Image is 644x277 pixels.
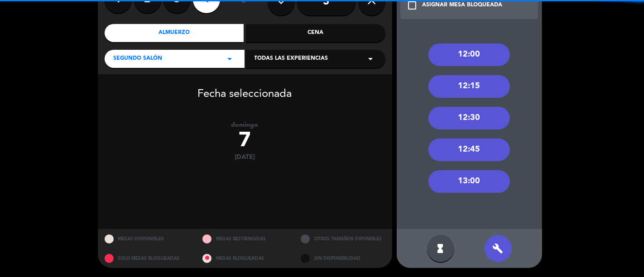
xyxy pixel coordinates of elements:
[225,53,235,64] i: arrow_drop_down
[105,24,244,42] div: Almuerzo
[428,170,510,193] div: 13:00
[114,54,163,63] span: Segundo Salón
[428,138,510,161] div: 12:45
[423,1,503,10] div: ASIGNAR MESA BLOQUEADA
[98,153,392,161] div: [DATE]
[428,75,510,98] div: 12:15
[196,248,294,268] div: MESAS BLOQUEADAS
[98,229,196,248] div: MESAS DISPONIBLES
[428,107,510,129] div: 12:30
[294,229,392,248] div: OTROS TAMAÑOS DIPONIBLES
[435,243,446,254] i: hourglass_full
[196,229,294,248] div: MESAS RESTRINGIDAS
[98,129,392,153] div: 7
[294,248,392,268] div: SIN DISPONIBILIDAD
[428,43,510,66] div: 12:00
[98,74,392,103] div: Fecha seleccionada
[246,24,385,42] div: Cena
[98,248,196,268] div: SOLO MESAS BLOQUEADAS
[98,121,392,129] div: domingo
[493,243,504,254] i: build
[365,53,376,64] i: arrow_drop_down
[255,54,328,63] span: Todas las experiencias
